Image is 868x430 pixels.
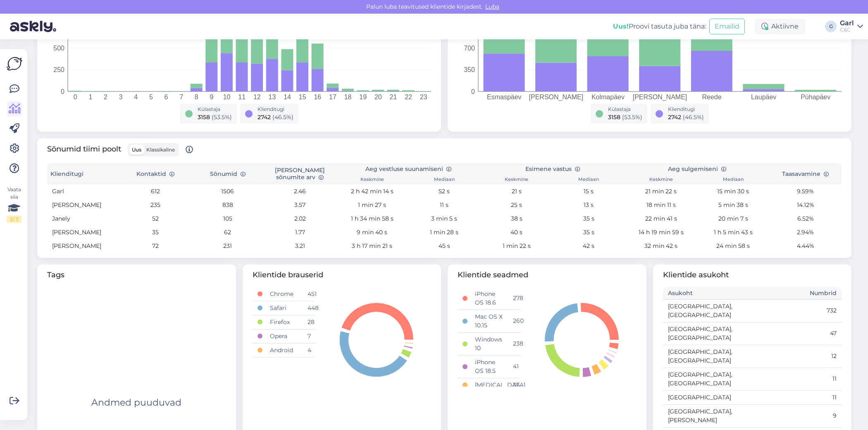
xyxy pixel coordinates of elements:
td: 40 s [480,226,553,239]
td: 9 [752,404,842,427]
td: 6.52% [769,212,842,226]
td: 36 [508,378,520,392]
td: [GEOGRAPHIC_DATA], [GEOGRAPHIC_DATA] [663,299,752,322]
tspan: 7 [179,94,183,101]
tspan: 10 [223,94,231,101]
span: ( 46.5 %) [683,113,704,121]
td: 3 min 5 s [408,212,481,226]
td: 2.46 [264,185,336,198]
td: 2.94% [769,226,842,239]
tspan: 21 [390,94,397,101]
td: 14.12% [769,198,842,212]
tspan: 350 [464,66,475,73]
td: 3 h 17 min 21 s [336,239,408,253]
tspan: 3 [119,94,123,101]
div: Külastaja [198,106,232,113]
td: 612 [119,185,192,198]
tspan: 18 [344,94,352,101]
span: Tags [47,269,226,281]
tspan: 5 [149,94,153,101]
th: Mediaan [553,175,625,185]
th: Keskmine [336,175,408,185]
td: 41 [508,355,520,378]
td: 5 min 38 s [697,198,769,212]
td: 1 h 34 min 58 s [336,212,408,226]
td: 11 [752,368,842,390]
tspan: [PERSON_NAME] [633,94,687,101]
th: Mediaan [697,175,769,185]
td: 3.21 [264,239,336,253]
tspan: 11 [238,94,246,101]
tspan: 4 [134,94,138,101]
tspan: 500 [53,45,64,52]
div: Vaata siia [7,186,21,223]
td: 105 [191,212,264,226]
td: 231 [191,239,264,253]
td: 28 [303,315,315,329]
td: 7 [303,329,315,343]
td: 35 s [553,226,625,239]
tspan: 6 [165,94,168,101]
tspan: 250 [53,66,64,73]
td: 52 [119,212,192,226]
td: 18 min 11 s [625,198,697,212]
td: 12 [752,345,842,368]
td: 11 [752,390,842,404]
div: C&C [840,26,854,33]
th: Sõnumid [191,163,264,185]
tspan: 13 [269,94,276,101]
td: 4.44% [769,239,842,253]
th: Esimene vastus [480,163,625,175]
td: 52 s [408,185,481,198]
td: 260 [508,310,520,332]
th: Mediaan [408,175,481,185]
td: 62 [191,226,264,239]
tspan: 19 [359,94,367,101]
th: Aeg sulgemiseni [625,163,769,175]
tspan: 15 [299,94,306,101]
td: [GEOGRAPHIC_DATA] [663,390,752,404]
tspan: Esmaspäev [487,94,522,101]
td: 11 s [408,198,481,212]
td: 35 s [553,212,625,226]
td: 22 min 41 s [625,212,697,226]
td: 278 [508,287,520,310]
td: 3.57 [264,198,336,212]
span: Sõnumid tiimi poolt [47,143,193,156]
td: 25 s [480,198,553,212]
td: 1 h 5 min 43 s [697,226,769,239]
span: ( 46.5 %) [272,113,293,121]
tspan: 17 [329,94,336,101]
td: Opera [265,329,303,343]
tspan: 1 [88,94,92,101]
th: Keskmine [625,175,697,185]
tspan: 0 [471,88,475,95]
td: [GEOGRAPHIC_DATA], [GEOGRAPHIC_DATA] [663,322,752,345]
td: 13 s [553,198,625,212]
td: [GEOGRAPHIC_DATA], [PERSON_NAME] [663,404,752,427]
td: 1506 [191,185,264,198]
td: [GEOGRAPHIC_DATA], [GEOGRAPHIC_DATA] [663,345,752,368]
b: Uus! [613,22,629,30]
td: 448 [303,301,315,315]
div: Andmed puuduvad [91,396,181,409]
tspan: Laupäev [751,94,776,101]
th: [PERSON_NAME] sõnumite arv [264,163,336,185]
tspan: 9 [210,94,213,101]
td: Mac OS X 10.15 [470,310,508,332]
td: 238 [508,332,520,355]
tspan: 0 [74,94,77,101]
tspan: Kolmapäev [591,94,625,101]
td: [PERSON_NAME] [47,239,119,253]
td: iPhone OS 18.5 [470,355,508,378]
td: [GEOGRAPHIC_DATA], [GEOGRAPHIC_DATA] [663,368,752,390]
td: 235 [119,198,192,212]
tspan: 8 [195,94,198,101]
tspan: Reede [702,94,721,101]
tspan: [PERSON_NAME] [529,94,584,101]
td: 47 [752,322,842,345]
div: 2 / 3 [7,216,21,223]
span: ( 53.5 %) [622,113,642,121]
td: 20 min 7 s [697,212,769,226]
th: Kontaktid [119,163,192,185]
